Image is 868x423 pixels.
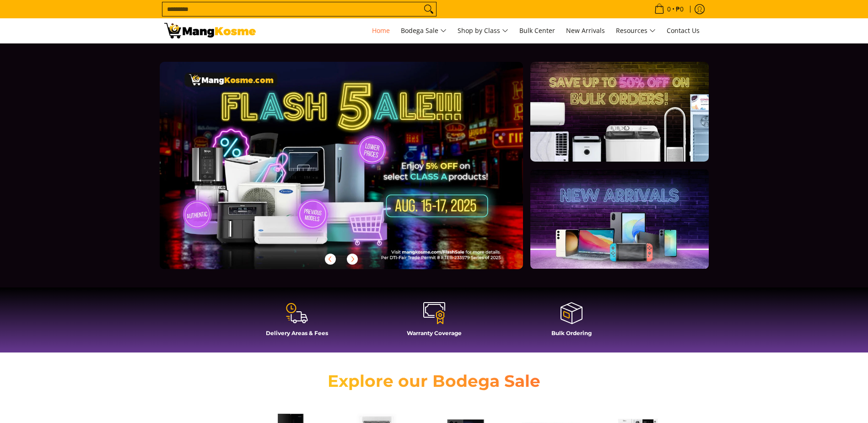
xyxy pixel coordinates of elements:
[320,249,340,269] button: Previous
[561,18,609,43] a: New Arrivals
[396,18,451,43] a: Bodega Sale
[519,26,555,35] span: Bulk Center
[370,330,498,336] h4: Warranty Coverage
[616,25,656,37] span: Resources
[666,6,672,12] span: 0
[401,25,447,37] span: Bodega Sale
[160,62,553,284] a: More
[667,26,700,35] span: Contact Us
[370,301,498,343] a: Warranty Coverage
[421,2,436,16] button: Search
[611,18,660,43] a: Resources
[507,301,636,343] a: Bulk Ordering
[662,18,704,43] a: Contact Us
[453,18,513,43] a: Shop by Class
[515,18,560,43] a: Bulk Center
[652,4,686,14] span: •
[233,301,361,343] a: Delivery Areas & Fees
[372,26,390,35] span: Home
[233,330,361,336] h4: Delivery Areas & Fees
[342,249,362,269] button: Next
[367,18,394,43] a: Home
[302,371,567,391] h2: Explore our Bodega Sale
[164,23,256,38] img: Mang Kosme: Your Home Appliances Warehouse Sale Partner!
[566,26,605,35] span: New Arrivals
[674,6,685,12] span: ₱0
[507,330,636,336] h4: Bulk Ordering
[458,25,508,37] span: Shop by Class
[265,18,704,43] nav: Main Menu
